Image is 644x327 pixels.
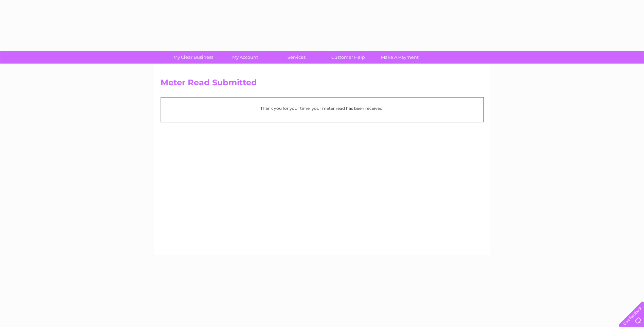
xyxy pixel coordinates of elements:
[164,105,480,111] p: Thank you for your time, your meter read has been received.
[165,51,221,64] a: My Clear Business
[269,51,325,64] a: Services
[217,51,273,64] a: My Account
[161,78,484,91] h2: Meter Read Submitted
[372,51,428,64] a: Make A Payment
[320,51,376,64] a: Customer Help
